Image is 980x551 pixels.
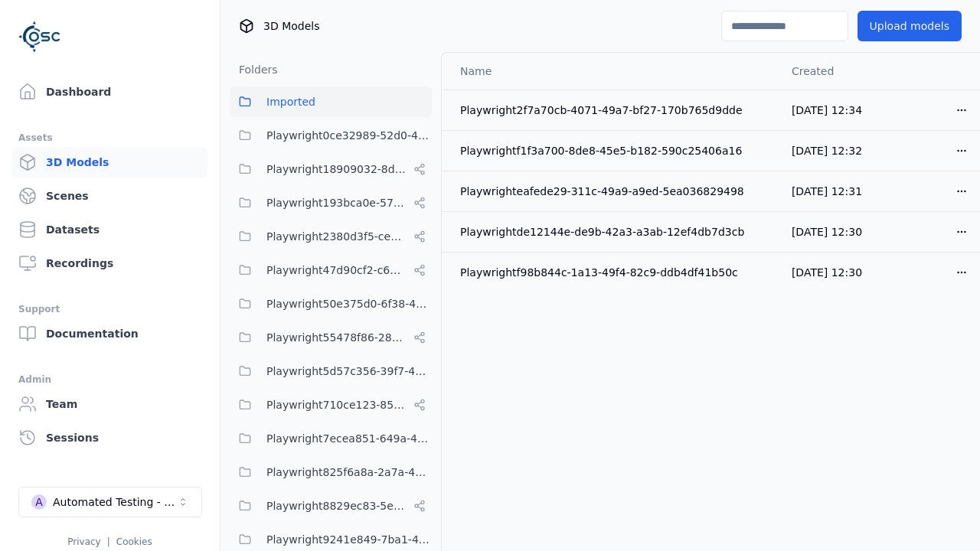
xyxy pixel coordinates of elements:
span: Playwright7ecea851-649a-419a-985e-fcff41a98b20 [266,429,432,448]
span: Playwright825f6a8a-2a7a-425c-94f7-650318982f69 [266,463,432,481]
button: Upload models [857,11,962,41]
button: Playwright193bca0e-57fa-418d-8ea9-45122e711dc7 [230,187,432,218]
button: Playwright825f6a8a-2a7a-425c-94f7-650318982f69 [230,457,432,487]
div: Support [18,300,201,318]
span: Playwright47d90cf2-c635-4353-ba3b-5d4538945666 [266,261,407,279]
button: Playwright50e375d0-6f38-48a7-96e0-b0dcfa24b72f [230,289,432,319]
span: 3D Models [263,18,319,34]
span: Imported [266,93,315,111]
h3: Folders [230,62,278,77]
div: Playwrightf1f3a700-8de8-45e5-b182-590c25406a16 [460,143,767,158]
div: Automated Testing - Playwright [53,494,177,510]
th: Name [442,53,779,90]
span: [DATE] 12:30 [792,226,862,238]
a: Cookies [116,536,152,547]
span: [DATE] 12:30 [792,266,862,279]
span: Playwright5d57c356-39f7-47ed-9ab9-d0409ac6cddc [266,362,432,380]
button: Playwright0ce32989-52d0-45cf-b5b9-59d5033d313a [230,120,432,151]
img: Logo [18,15,61,58]
button: Playwright5d57c356-39f7-47ed-9ab9-d0409ac6cddc [230,356,432,386]
button: Playwright7ecea851-649a-419a-985e-fcff41a98b20 [230,423,432,454]
button: Select a workspace [18,487,202,517]
a: Team [12,389,207,419]
span: Playwright193bca0e-57fa-418d-8ea9-45122e711dc7 [266,194,407,212]
span: Playwright18909032-8d07-45c5-9c81-9eec75d0b16b [266,160,407,178]
span: [DATE] 12:34 [792,104,862,116]
div: A [31,494,47,510]
a: Privacy [67,536,100,547]
button: Playwright18909032-8d07-45c5-9c81-9eec75d0b16b [230,154,432,184]
a: 3D Models [12,147,207,178]
a: Sessions [12,422,207,453]
span: [DATE] 12:31 [792,185,862,197]
div: Playwrightde12144e-de9b-42a3-a3ab-12ef4db7d3cb [460,224,767,240]
span: Playwright8829ec83-5e68-4376-b984-049061a310ed [266,497,407,515]
div: Admin [18,370,201,389]
span: Playwright710ce123-85fd-4f8c-9759-23c3308d8830 [266,396,407,414]
button: Playwright2380d3f5-cebf-494e-b965-66be4d67505e [230,221,432,252]
div: Playwrightf98b844c-1a13-49f4-82c9-ddb4df41b50c [460,265,767,280]
button: Playwright55478f86-28dc-49b8-8d1f-c7b13b14578c [230,322,432,353]
span: Playwright50e375d0-6f38-48a7-96e0-b0dcfa24b72f [266,295,432,313]
th: Created [779,53,881,90]
div: Playwrighteafede29-311c-49a9-a9ed-5ea036829498 [460,184,767,199]
a: Documentation [12,318,207,349]
div: Playwright2f7a70cb-4071-49a7-bf27-170b765d9dde [460,103,767,118]
span: Playwright55478f86-28dc-49b8-8d1f-c7b13b14578c [266,328,407,347]
span: Playwright2380d3f5-cebf-494e-b965-66be4d67505e [266,227,407,246]
div: Assets [18,129,201,147]
span: Playwright0ce32989-52d0-45cf-b5b9-59d5033d313a [266,126,432,145]
button: Playwright8829ec83-5e68-4376-b984-049061a310ed [230,491,432,521]
span: | [107,536,110,547]
a: Datasets [12,214,207,245]
button: Playwright710ce123-85fd-4f8c-9759-23c3308d8830 [230,390,432,420]
a: Recordings [12,248,207,279]
span: [DATE] 12:32 [792,145,862,157]
a: Dashboard [12,77,207,107]
button: Imported [230,86,432,117]
button: Playwright47d90cf2-c635-4353-ba3b-5d4538945666 [230,255,432,285]
span: Playwright9241e849-7ba1-474f-9275-02cfa81d37fc [266,530,432,549]
a: Scenes [12,181,207,211]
